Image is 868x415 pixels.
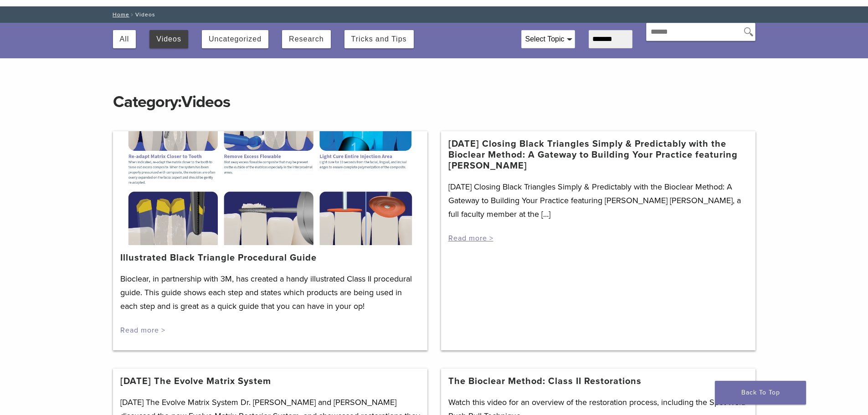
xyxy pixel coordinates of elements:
[120,252,317,263] a: Illustrated Black Triangle Procedural Guide
[120,272,420,313] p: Bioclear, in partnership with 3M, has created a handy illustrated Class II procedural guide. This...
[156,30,181,48] button: Videos
[120,376,271,387] a: [DATE] The Evolve Matrix System
[715,381,806,405] a: Back To Top
[448,376,642,387] a: The Bioclear Method: Class II Restorations
[209,30,262,48] button: Uncategorized
[106,6,762,23] nav: Videos
[113,73,755,113] h1: Category:
[448,234,493,243] a: Read more >
[351,30,407,48] button: Tricks and Tips
[522,31,575,48] div: Select Topic
[129,12,135,17] span: /
[448,180,748,221] p: [DATE] Closing Black Triangles Simply & Predictably with the Bioclear Method: A Gateway to Buildi...
[120,326,165,335] a: Read more >
[181,92,230,112] span: Videos
[110,11,129,18] a: Home
[448,138,748,171] a: [DATE] Closing Black Triangles Simply & Predictably with the Bioclear Method: A Gateway to Buildi...
[289,30,324,48] button: Research
[120,30,129,48] button: All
